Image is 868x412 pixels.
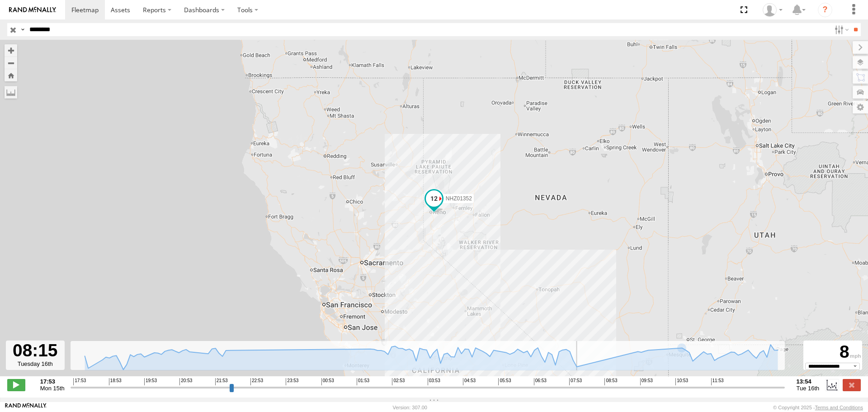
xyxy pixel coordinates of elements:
[815,405,863,410] a: Terms and Conditions
[797,378,820,385] strong: 13:54
[19,23,26,36] label: Search Query
[321,378,334,385] span: 00:53
[773,405,863,410] div: © Copyright 2025 -
[7,379,25,391] label: Play/Stop
[215,378,228,385] span: 21:53
[428,378,440,385] span: 03:53
[73,378,86,385] span: 17:53
[534,378,547,385] span: 06:53
[250,378,263,385] span: 22:53
[463,378,476,385] span: 04:53
[5,403,47,412] a: Visit our Website
[286,378,298,385] span: 23:53
[109,378,122,385] span: 18:53
[711,378,724,385] span: 11:53
[569,378,582,385] span: 07:53
[357,378,369,385] span: 01:53
[5,44,17,57] button: Zoom in
[179,378,192,385] span: 20:53
[40,378,65,385] strong: 17:53
[5,86,17,99] label: Measure
[446,195,472,202] span: NHZ01352
[9,7,56,13] img: rand-logo.svg
[818,3,832,17] i: ?
[498,378,511,385] span: 05:53
[5,57,17,69] button: Zoom out
[759,3,786,17] div: Zulema McIntosch
[853,101,868,114] label: Map Settings
[831,23,850,36] label: Search Filter Options
[393,405,427,410] div: Version: 307.00
[805,342,861,363] div: 8
[797,385,820,392] span: Tue 16th Sep 2025
[675,378,688,385] span: 10:53
[5,69,17,81] button: Zoom Home
[144,378,157,385] span: 19:53
[604,378,617,385] span: 08:53
[640,378,653,385] span: 09:53
[843,379,861,391] label: Close
[40,385,65,392] span: Mon 15th Sep 2025
[392,378,405,385] span: 02:53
